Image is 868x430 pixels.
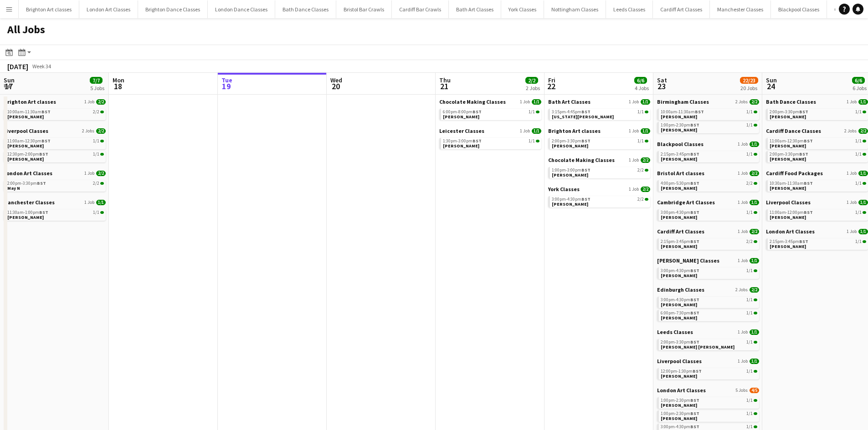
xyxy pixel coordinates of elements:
[770,209,866,220] a: 11:00am-12:00pmBST1/1[PERSON_NAME]
[770,138,866,148] a: 11:00am-12:30pmBST1/1[PERSON_NAME]
[690,339,699,345] span: BST
[799,109,808,115] span: BST
[657,387,706,394] span: London Art Classes
[657,257,759,264] a: [PERSON_NAME] Classes1 Job1/1
[766,228,868,235] a: London Art Classes1 Job1/1
[766,170,823,177] span: Cardiff Food Packages
[439,98,506,105] span: Chocolate Making Classes
[657,98,759,141] div: Birmingham Classes2 Jobs2/210:00am-11:30amBST1/1[PERSON_NAME]1:00pm-2:30pmBST1/1[PERSON_NAME]
[746,298,753,302] span: 1/1
[858,171,868,176] span: 1/1
[544,0,606,18] button: Nottingham Classes
[735,388,748,393] span: 5 Jobs
[84,171,94,176] span: 1 Job
[7,214,44,220] span: Holly Low
[735,99,748,105] span: 2 Jobs
[548,186,650,192] a: York Classes1 Job2/2
[657,387,759,394] a: London Art Classes5 Jobs4/5
[661,238,757,249] a: 2:15pm-3:45pmBST2/2[PERSON_NAME]
[552,143,588,149] span: Samantha Martinez
[746,411,753,416] span: 1/1
[770,185,806,191] span: Mark Robertson
[606,0,653,18] button: Leeds Classes
[548,186,650,209] div: York Classes1 Job2/23:00pm-4:30pmBST2/2[PERSON_NAME]
[520,99,530,105] span: 1 Job
[439,127,541,151] div: Leicester Classes1 Job1/11:30pm-3:00pmBST1/1[PERSON_NAME]
[138,0,208,18] button: Brighton Dance Classes
[4,199,106,223] div: Manchester Classes1 Job1/111:30am-1:00pmBST1/1[PERSON_NAME]
[7,138,104,148] a: 11:00am-12:30pmBST1/1[PERSON_NAME]
[661,368,757,379] a: 12:00pm-1:30pmBST1/1[PERSON_NAME]
[637,168,644,172] span: 2/2
[96,99,106,105] span: 2/2
[7,110,51,114] span: 10:00am-11:30am
[581,167,591,173] span: BST
[766,170,868,199] div: Cardiff Food Packages1 Job1/110:30am-11:30amBST1/1[PERSON_NAME]
[804,209,813,215] span: BST
[750,229,759,234] span: 2/2
[750,200,759,205] span: 1/1
[657,286,704,293] span: Edinburgh Classes
[529,139,535,143] span: 1/1
[581,138,591,144] span: BST
[766,199,811,206] span: Liverpool Classes
[661,373,697,379] span: Kayleigh Cooke
[661,311,699,315] span: 6:00pm-7:30pm
[804,138,813,144] span: BST
[661,268,699,273] span: 3:00pm-4:30pm
[439,127,541,134] a: Leicester Classes1 Job1/1
[93,181,99,186] span: 2/2
[552,201,588,207] span: David Dorton
[657,358,759,387] div: Liverpool Classes1 Job1/112:00pm-1:30pmBST1/1[PERSON_NAME]
[657,199,759,228] div: Cambridge Art Classes1 Job1/13:00pm-4:30pmBST1/1[PERSON_NAME]
[657,98,759,105] a: Birmingham Classes2 Jobs2/2
[641,157,650,163] span: 2/2
[766,199,868,206] a: Liverpool Classes1 Job1/1
[847,200,857,205] span: 1 Job
[552,110,591,114] span: 3:15pm-4:45pm
[661,210,699,215] span: 3:00pm-4:30pm
[653,0,710,18] button: Cardiff Art Classes
[392,0,449,18] button: Cardiff Bar Crawls
[661,315,697,321] span: Danielle Young
[629,99,639,105] span: 1 Job
[855,152,862,157] span: 1/1
[661,122,757,132] a: 1:00pm-2:30pmBST1/1[PERSON_NAME]
[548,98,591,105] span: Bath Art Classes
[552,172,588,178] span: Michelle Brookes
[746,239,753,244] span: 2/2
[443,109,539,119] a: 6:00pm-8:00pmBST1/1[PERSON_NAME]
[690,209,699,215] span: BST
[661,152,699,157] span: 2:15pm-3:45pm
[661,273,697,278] span: Candice Wright
[30,63,53,70] span: Week 34
[690,310,699,316] span: BST
[661,415,697,421] span: Stephanie Nash
[661,268,757,278] a: 3:00pm-4:30pmBST1/1[PERSON_NAME]
[770,239,808,244] span: 2:15pm-3:45pm
[4,98,56,105] span: Brighton Art classes
[690,122,699,128] span: BST
[657,257,719,264] span: Chester Classes
[96,200,106,205] span: 1/1
[661,181,699,186] span: 4:00pm-5:30pm
[641,128,650,134] span: 1/1
[84,99,94,105] span: 1 Job
[4,127,106,134] a: Liverpool Classes2 Jobs2/2
[661,369,702,374] span: 12:00pm-1:30pm
[641,99,650,105] span: 1/1
[4,127,106,170] div: Liverpool Classes2 Jobs2/211:00am-12:30pmBST1/1[PERSON_NAME]12:30pm-2:00pmBST1/1[PERSON_NAME]
[770,181,813,186] span: 10:30am-11:30am
[532,128,541,134] span: 1/1
[661,151,757,162] a: 2:15pm-3:45pmBST1/1[PERSON_NAME]
[657,228,759,257] div: Cardiff Art Classes1 Job2/22:15pm-3:45pmBST2/2[PERSON_NAME]
[746,181,753,186] span: 2/2
[657,170,759,177] a: Bristol Art classes1 Job2/2
[771,0,827,18] button: Blackpool Classes
[552,168,591,172] span: 1:00pm-3:00pm
[548,127,601,134] span: Brighton Art classes
[770,139,813,143] span: 11:00am-12:30pm
[770,110,808,114] span: 2:00pm-3:30pm
[7,156,44,162] span: Lily Wright
[221,76,232,84] span: Tue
